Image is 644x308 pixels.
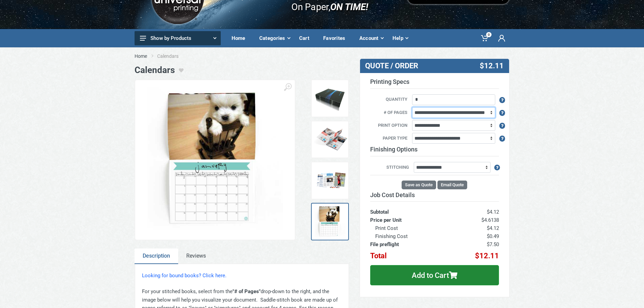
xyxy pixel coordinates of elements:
[402,181,436,189] button: Save as Quote
[365,96,411,103] label: Quantity
[365,109,411,117] label: # of Pages
[370,248,449,260] th: Total
[294,31,318,45] div: Cart
[135,65,175,75] h1: Calendars
[370,78,499,89] h3: Printing Specs
[370,265,499,285] button: Add to Cart
[487,225,499,231] span: $4.12
[370,164,413,171] label: Stitching
[370,240,449,248] th: File preflight
[313,123,347,157] img: Open Spreads
[365,122,411,129] label: Print Option
[311,79,349,117] a: Saddlestich Book
[178,248,214,264] a: Reviews
[157,53,189,60] li: Calendars
[313,81,347,115] img: Saddlestich Book
[487,233,499,239] span: $0.49
[486,32,492,37] span: 0
[370,232,449,240] th: Finishing Cost
[135,248,178,264] a: Description
[135,53,510,60] nav: breadcrumb
[311,203,349,241] a: Calendar
[135,53,147,60] a: Home
[370,191,499,199] h3: Job Cost Details
[370,224,449,232] th: Print Cost
[227,31,255,45] div: Home
[294,29,318,47] a: Cart
[313,205,347,239] img: Calendar
[318,31,355,45] div: Favorites
[481,217,499,223] span: $4.6138
[227,29,255,47] a: Home
[142,87,288,233] img: Calendar
[370,216,449,224] th: Price per Unit
[318,29,355,47] a: Favorites
[255,31,294,45] div: Categories
[437,181,467,189] button: Email Quote
[365,135,411,142] label: Paper Type
[370,202,449,216] th: Subtotal
[311,121,349,159] a: Open Spreads
[330,1,368,13] i: ON TIME!
[475,252,499,260] span: $12.11
[476,29,494,47] a: 0
[233,288,261,294] strong: "# of Pages"
[355,31,388,45] div: Account
[480,62,504,70] span: $12.11
[487,241,499,247] span: $7.50
[487,209,499,215] span: $4.12
[388,31,412,45] div: Help
[370,146,499,157] h3: Finishing Options
[365,62,454,70] h3: QUOTE / ORDER
[313,164,347,197] img: Samples
[135,31,221,45] button: Show by Products
[142,273,226,279] a: Looking for bound books? Click here.
[311,162,349,199] a: Samples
